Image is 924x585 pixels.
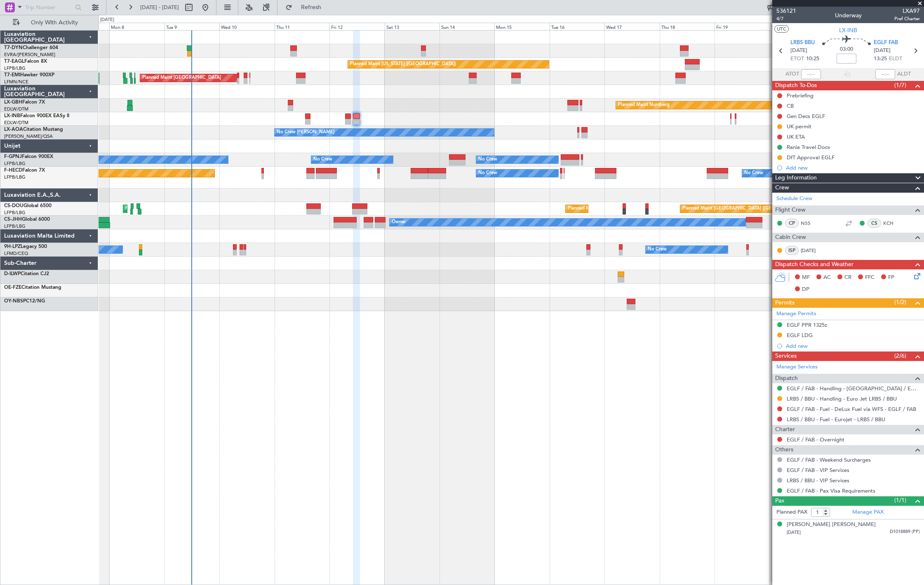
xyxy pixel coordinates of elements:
[890,528,920,535] span: D1018889 (PP)
[785,70,799,78] span: ATOT
[894,351,906,360] span: (2/6)
[4,210,26,216] a: LFPB/LBG
[494,23,549,30] div: Mon 15
[25,1,73,14] input: Trip Number
[4,73,54,78] a: T7-EMIHawker 900XP
[660,23,715,30] div: Thu 18
[4,299,45,304] a: OY-NBSPC12/NG
[4,127,23,132] span: LX-AOA
[550,23,604,30] div: Tue 16
[4,244,47,249] a: 9H-LPZLegacy 500
[4,45,58,50] a: T7-DYNChallenger 604
[392,216,406,229] div: Owner
[844,274,851,282] span: CR
[775,260,853,269] span: Dispatch Checks and Weather
[165,23,219,30] div: Tue 9
[775,425,795,434] span: Charter
[4,154,53,159] a: F-GPNJFalcon 900EX
[4,223,26,229] a: LFPB/LBG
[787,436,844,443] a: EGLF / FAB - Overnight
[894,298,906,307] span: (1/2)
[4,250,28,257] a: LFMD/CEQ
[4,52,55,58] a: EVRA/[PERSON_NAME]
[787,467,849,474] a: EGLF / FAB - VIP Services
[4,285,61,290] a: OE-FZECitation Mustang
[840,45,853,54] span: 03:00
[775,374,798,383] span: Dispatch
[787,102,794,109] div: CB
[868,219,881,228] div: CS
[785,219,799,228] div: CP
[4,45,23,50] span: T7-DYN
[350,58,456,71] div: Planned Maint [US_STATE] ([GEOGRAPHIC_DATA])
[801,247,819,254] a: [DATE]
[294,5,329,10] span: Refresh
[618,99,670,111] div: Planned Maint Nurnberg
[648,243,667,256] div: No Crew
[775,496,784,506] span: Pax
[4,106,28,112] a: EDLW/DTM
[4,217,50,222] a: CS-JHHGlobal 6000
[776,363,818,371] a: Manage Services
[790,47,807,55] span: [DATE]
[776,7,796,15] span: 536121
[775,233,806,242] span: Cabin Crew
[313,153,332,166] div: No Crew
[4,168,45,173] a: F-HECDFalcon 7X
[4,285,21,290] span: OE-FZE
[786,164,920,171] div: Add new
[775,173,817,183] span: Leg Information
[4,113,69,118] a: LX-INBFalcon 900EX EASy II
[4,100,22,105] span: LX-GBH
[478,167,497,179] div: No Crew
[277,126,334,139] div: No Crew [PERSON_NAME]
[4,203,24,208] span: CS-DOU
[4,65,26,71] a: LFPB/LBG
[801,69,821,79] input: --:--
[802,285,809,294] span: DP
[100,17,114,24] div: [DATE]
[125,203,255,215] div: Planned Maint [GEOGRAPHIC_DATA] ([GEOGRAPHIC_DATA])
[787,406,916,413] a: EGLF / FAB - Fuel - DeLux Fuel via WFS - EGLF / FAB
[785,246,799,255] div: ISP
[897,70,911,78] span: ALDT
[4,79,28,85] a: LFMN/NCE
[568,203,698,215] div: Planned Maint [GEOGRAPHIC_DATA] ([GEOGRAPHIC_DATA])
[787,144,830,151] div: Rania Travel Docs
[219,23,274,30] div: Wed 10
[4,203,52,208] a: CS-DOUGlobal 6500
[4,120,28,126] a: EDLW/DTM
[790,55,804,63] span: ETOT
[776,310,816,318] a: Manage Permits
[140,4,179,11] span: [DATE] - [DATE]
[839,26,857,35] span: LX-INB
[787,477,849,484] a: LRBS / BBU - VIP Services
[385,23,440,30] div: Sat 13
[774,25,789,33] button: UTC
[806,55,819,63] span: 10:25
[874,39,898,47] span: EGLF FAB
[21,20,87,26] span: Only With Activity
[275,23,329,30] div: Thu 11
[776,15,796,22] span: 4/7
[775,205,806,215] span: Flight Crew
[787,321,827,328] div: EGLF PPR 1325z
[4,59,47,64] a: T7-EAGLFalcon 8X
[787,395,897,402] a: LRBS / BBU - Handling - Euro Jet LRBS / BBU
[4,299,23,304] span: OY-NBS
[874,47,891,55] span: [DATE]
[4,160,26,167] a: LFPB/LBG
[883,219,902,227] a: KCH
[440,23,494,30] div: Sun 14
[852,508,884,517] a: Manage PAX
[142,72,221,84] div: Planned Maint [GEOGRAPHIC_DATA]
[894,81,906,90] span: (1/7)
[787,154,835,161] div: DfT Approval EGLF
[4,73,20,78] span: T7-EMI
[775,81,817,90] span: Dispatch To-Dos
[894,15,920,22] span: Pref Charter
[790,39,815,47] span: LRBS BBU
[775,445,793,455] span: Others
[9,16,89,29] button: Only With Activity
[776,508,807,517] label: Planned PAX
